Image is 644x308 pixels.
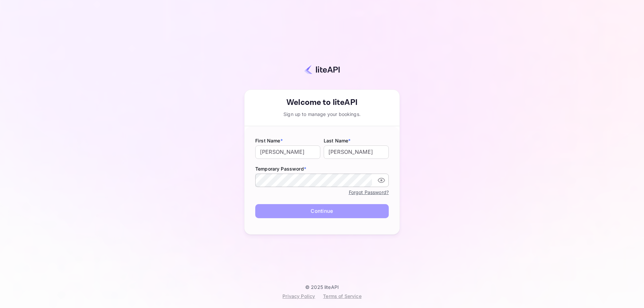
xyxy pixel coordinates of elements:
[323,293,361,300] div: Terms of Service
[349,188,389,196] a: Forgot Password?
[304,65,340,74] img: liteapi
[245,111,399,118] div: Sign up to manage your bookings.
[245,97,399,109] div: Welcome to liteAPI
[255,165,389,172] label: Temporary Password
[282,293,315,300] div: Privacy Policy
[305,284,339,290] p: © 2025 liteAPI
[375,174,388,187] button: toggle password visibility
[255,137,320,144] label: First Name
[349,189,389,195] a: Forgot Password?
[255,204,389,219] button: Continue
[324,145,389,159] input: Doe
[324,137,389,144] label: Last Name
[255,145,320,159] input: John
